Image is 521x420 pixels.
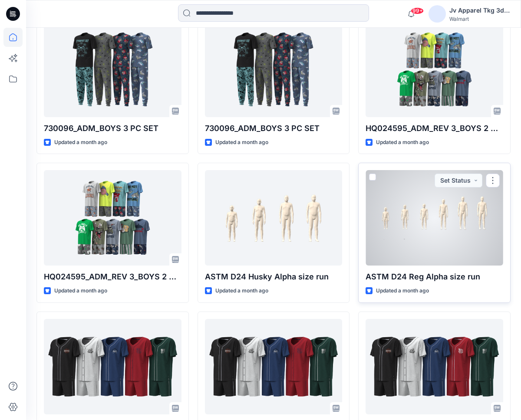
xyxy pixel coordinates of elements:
[44,319,181,414] a: HQ022894_ADM_REV 2_BOYS 2 PC SET
[205,170,343,266] a: ASTM D24 Husky Alpha size run
[205,319,343,414] a: HQ022894_ADM_REV 2_BOYS 2 PC SET
[376,138,429,147] p: Updated a month ago
[215,286,268,295] p: Updated a month ago
[366,122,503,135] p: HQ024595_ADM_REV 3_BOYS 2 PC SET
[411,7,424,14] span: 99+
[205,271,343,283] p: ASTM D24 Husky Alpha size run
[54,138,107,147] p: Updated a month ago
[366,319,503,414] a: HQ022894_ADM_REV 1_BOYS 2 PC SET
[44,170,181,266] a: HQ024595_ADM_REV 3_BOYS 2 PC SET
[44,22,181,117] a: 730096_ADM_BOYS 3 PC SET
[44,122,181,135] p: 730096_ADM_BOYS 3 PC SET
[366,170,503,266] a: ASTM D24 Reg Alpha size run
[449,16,510,22] div: Walmart
[205,22,343,117] a: 730096_ADM_BOYS 3 PC SET
[366,22,503,117] a: HQ024595_ADM_REV 3_BOYS 2 PC SET
[429,5,446,23] img: avatar
[215,138,268,147] p: Updated a month ago
[376,286,429,295] p: Updated a month ago
[205,122,343,135] p: 730096_ADM_BOYS 3 PC SET
[44,271,181,283] p: HQ024595_ADM_REV 3_BOYS 2 PC SET
[449,5,510,16] div: Jv Apparel Tkg 3d Group
[366,271,503,283] p: ASTM D24 Reg Alpha size run
[54,286,107,295] p: Updated a month ago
